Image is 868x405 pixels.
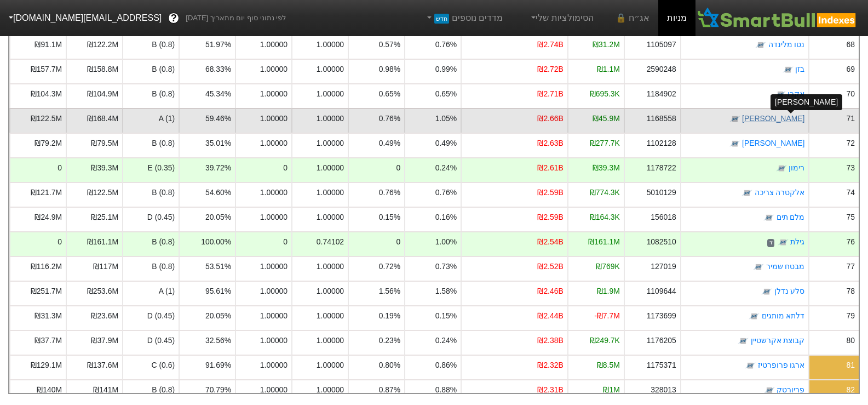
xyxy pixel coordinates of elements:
[597,64,620,75] div: ₪1.1M
[537,162,563,174] div: ₪2.61B
[647,236,676,248] div: 1082510
[122,133,179,157] div: B (0.8)
[435,88,457,100] div: 0.65%
[758,361,805,370] a: ארגו פרופרטיז
[379,286,400,297] div: 1.56%
[205,113,231,124] div: 59.46%
[590,138,620,149] div: ₪277.7K
[379,384,400,396] div: 0.87%
[379,335,400,346] div: 0.23%
[317,88,344,100] div: 1.00000
[761,287,772,298] img: tase link
[87,39,118,50] div: ₪122.2M
[186,13,286,24] span: לפי נתוני סוף יום מתאריך [DATE]
[588,236,619,248] div: ₪161.1M
[87,88,118,100] div: ₪104.9M
[778,237,789,248] img: tase link
[205,64,231,75] div: 68.33%
[317,64,344,75] div: 1.00000
[87,113,118,124] div: ₪168.4M
[647,39,676,50] div: 1105097
[91,138,118,149] div: ₪79.5M
[847,138,855,149] div: 72
[87,236,118,248] div: ₪161.1M
[122,379,179,404] div: B (0.8)
[764,385,775,396] img: tase link
[847,360,855,371] div: 81
[283,236,288,248] div: 0
[647,64,676,75] div: 2590248
[205,310,231,322] div: 20.05%
[435,212,457,223] div: 0.16%
[87,286,118,297] div: ₪253.6M
[776,163,787,174] img: tase link
[122,355,179,379] div: C (0.6)
[379,310,400,322] div: 0.19%
[205,39,231,50] div: 51.97%
[537,113,563,124] div: ₪2.66B
[729,114,740,125] img: tase link
[31,187,62,198] div: ₪121.7M
[205,138,231,149] div: 35.01%
[317,113,344,124] div: 1.00000
[31,286,62,297] div: ₪251.7M
[435,360,457,371] div: 0.86%
[435,39,457,50] div: 0.76%
[847,310,855,322] div: 79
[847,261,855,272] div: 77
[317,187,344,198] div: 1.00000
[205,384,231,396] div: 70.79%
[537,310,563,322] div: ₪2.44B
[93,261,118,272] div: ₪117M
[847,212,855,223] div: 75
[122,256,179,281] div: B (0.8)
[317,236,344,248] div: 0.74102
[260,335,288,346] div: 1.00000
[396,236,400,248] div: 0
[594,310,620,322] div: -₪7.7M
[379,88,400,100] div: 0.65%
[35,310,62,322] div: ₪31.3M
[87,64,118,75] div: ₪158.8M
[762,312,805,321] a: דלתא מותגים
[420,7,507,29] a: מדדים נוספיםחדש
[603,384,619,396] div: ₪1M
[647,310,676,322] div: 1173699
[58,162,62,174] div: 0
[847,335,855,346] div: 80
[777,213,805,222] a: מלם תים
[31,360,62,371] div: ₪129.1M
[537,384,563,396] div: ₪2.31B
[260,64,288,75] div: 1.00000
[537,236,563,248] div: ₪2.54B
[58,236,62,248] div: 0
[597,360,620,371] div: ₪8.5M
[260,113,288,124] div: 1.00000
[379,360,400,371] div: 0.80%
[593,39,620,50] div: ₪31.2M
[317,335,344,346] div: 1.00000
[795,65,804,74] a: בזן
[205,187,231,198] div: 54.60%
[537,88,563,100] div: ₪2.71B
[741,188,752,199] img: tase link
[768,41,805,49] a: נטו מלינדה
[590,187,620,198] div: ₪774.3K
[537,360,563,371] div: ₪2.32B
[201,236,231,248] div: 100.00%
[847,113,855,124] div: 71
[122,83,179,108] div: B (0.8)
[317,39,344,50] div: 1.00000
[379,138,400,149] div: 0.49%
[537,261,563,272] div: ₪2.52B
[647,88,676,100] div: 1184902
[35,138,62,149] div: ₪79.2M
[379,39,400,50] div: 0.57%
[31,64,62,75] div: ₪157.7M
[729,139,740,150] img: tase link
[91,162,118,174] div: ₪39.3M
[260,360,288,371] div: 1.00000
[87,187,118,198] div: ₪122.5M
[317,310,344,322] div: 1.00000
[647,162,676,174] div: 1178722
